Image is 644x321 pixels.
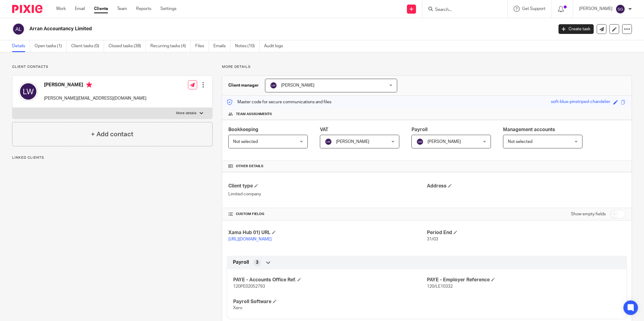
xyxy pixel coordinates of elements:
i: Primary [86,82,92,88]
a: Audit logs [264,40,287,52]
a: Settings [160,6,176,12]
span: Get Support [522,7,545,11]
h4: Xama Hub 01) URL [228,230,427,236]
span: [PERSON_NAME] [428,140,461,144]
h4: CUSTOM FIELDS [228,212,427,217]
p: Limited company [228,191,427,197]
h4: Period End [427,230,626,236]
p: [PERSON_NAME][EMAIL_ADDRESS][DOMAIN_NAME] [44,95,146,101]
h2: Arran Accountancy Limited [29,26,445,32]
a: Emails [213,40,230,52]
p: [PERSON_NAME] [579,6,612,12]
a: Files [195,40,209,52]
span: Other details [236,164,263,169]
span: Payroll [233,259,249,266]
span: 120/LE10332 [427,284,453,289]
a: Closed tasks (38) [109,40,146,52]
a: Create task [558,24,594,34]
span: 120PE02052793 [233,284,265,289]
span: Xero [233,306,242,310]
img: Pixie [12,5,42,13]
p: Master code for secure communications and files [227,99,331,105]
a: [URL][DOMAIN_NAME] [228,237,272,241]
p: Linked clients [12,155,213,160]
a: Details [12,40,30,52]
span: Not selected [508,140,532,144]
h4: PAYE - Employer Reference [427,277,621,283]
a: Recurring tasks (4) [150,40,191,52]
a: Client tasks (0) [71,40,104,52]
label: Show empty fields [571,211,606,217]
input: Search [434,7,489,13]
h4: [PERSON_NAME] [44,82,146,89]
img: svg%3E [12,23,25,35]
img: svg%3E [325,138,332,145]
span: Team assignments [236,112,272,117]
img: svg%3E [18,82,38,101]
span: VAT [320,127,328,132]
img: svg%3E [416,138,424,145]
a: Open tasks (1) [35,40,67,52]
h4: Payroll Software [233,299,427,305]
a: Clients [94,6,108,12]
span: Payroll [411,127,428,132]
span: Not selected [233,140,258,144]
a: Notes (10) [235,40,260,52]
p: More details [222,65,632,69]
h3: Client manager [228,82,259,88]
p: More details [176,111,196,116]
div: soft-blue-pinstriped-chandelier [551,99,610,106]
a: Reports [136,6,151,12]
span: Bookkeeping [228,127,258,132]
a: Email [75,6,85,12]
a: Team [117,6,127,12]
span: 3 [256,260,258,266]
span: Management accounts [503,127,555,132]
h4: Address [427,183,626,189]
a: Work [56,6,66,12]
h4: Client type [228,183,427,189]
img: svg%3E [615,4,625,14]
img: svg%3E [270,82,277,89]
span: 31/03 [427,237,438,241]
h4: + Add contact [91,130,133,139]
h4: PAYE - Accounts Office Ref. [233,277,427,283]
span: [PERSON_NAME] [281,83,314,88]
span: [PERSON_NAME] [336,140,369,144]
p: Client contacts [12,65,213,69]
